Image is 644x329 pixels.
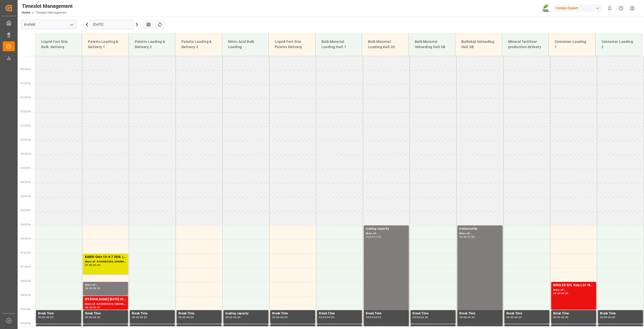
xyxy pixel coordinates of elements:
[467,316,467,318] div: -
[513,316,514,318] div: -
[413,37,451,52] div: Bulk Material Unloading Hall 3B
[21,124,31,127] span: 02:30 Hr
[85,297,126,302] div: [PERSON_NAME] [DATE] 25kg (x48) INT spPALBAPL 15 3x5kg (x50) DE FR ENTRFLO T BKR [DATE] 25kg (x40...
[326,316,327,318] div: -
[21,68,31,71] span: 00:30 Hr
[599,37,638,52] div: Container Loading 2
[553,283,594,288] div: MÄULER BFL Kelp LG1 IBC 1000L (KRE)
[21,294,31,296] span: 08:30 Hr
[542,4,550,13] img: Screenshot%202023-09-29%20at%2010.02.21.png_1712312052.png
[68,21,75,28] button: open menu
[366,231,407,236] div: Main ref : ,
[420,316,421,318] div: -
[21,96,31,99] span: 01:30 Hr
[93,316,100,318] div: 09:30
[45,316,46,318] div: -
[186,316,187,318] div: -
[366,226,407,231] div: loading capacity
[92,316,93,318] div: -
[21,322,31,325] span: 09:30 Hr
[319,316,326,318] div: 09:00
[39,37,78,52] div: Liquid Fert Site Bulk Delivery
[553,292,560,294] div: 08:00
[93,264,100,266] div: 07:45
[553,37,591,52] div: Container Loading 1
[21,82,31,85] span: 01:00 Hr
[514,316,522,318] div: 09:30
[21,223,31,226] span: 06:00 Hr
[85,260,126,264] div: Main ref : 6100002396, 2000001900
[132,311,173,316] div: Break Time
[225,311,266,316] div: loading capacity
[554,5,602,12] div: Compo Expert
[279,316,280,318] div: -
[21,110,31,113] span: 02:00 Hr
[280,316,288,318] div: 09:30
[600,316,607,318] div: 09:00
[21,209,31,212] span: 05:30 Hr
[467,236,467,238] div: -
[561,316,569,318] div: 09:30
[560,316,561,318] div: -
[22,2,73,10] div: Timeslot Management
[327,316,334,318] div: 09:30
[179,311,220,316] div: Break Time
[560,292,561,294] div: -
[468,316,475,318] div: 09:30
[374,316,381,318] div: 09:30
[187,316,194,318] div: 09:30
[413,311,454,316] div: Break Time
[90,20,134,29] input: DD.MM.YYYY
[374,236,381,238] div: 21:00
[140,316,147,318] div: 09:30
[468,236,475,238] div: 21:00
[38,316,45,318] div: 09:00
[553,288,594,292] div: Main ref : ,
[86,37,125,52] div: Paletts Loading & Delivery 1
[366,37,405,52] div: Bulk Material Loading Hall 3C
[179,37,218,52] div: Paletts Loading & Delivery 3
[506,316,514,318] div: 09:00
[319,311,360,316] div: Break Time
[21,153,31,155] span: 03:30 Hr
[92,306,93,309] div: -
[366,311,407,316] div: Break Time
[21,20,77,29] input: Type to search/select
[604,3,615,14] button: show 0 new notifications
[85,311,126,316] div: Break Time
[132,316,139,318] div: 09:00
[85,264,92,266] div: 07:00
[21,167,31,169] span: 04:00 Hr
[421,316,428,318] div: 09:30
[21,195,31,198] span: 05:00 Hr
[38,311,79,316] div: Break Time
[21,237,31,240] span: 06:30 Hr
[459,37,498,52] div: Bulkship Unloading Hall 3B
[139,316,140,318] div: -
[459,236,467,238] div: 06:00
[233,316,241,318] div: 09:30
[225,316,233,318] div: 09:00
[553,311,594,316] div: Break Time
[373,316,374,318] div: -
[46,316,53,318] div: 09:30
[273,37,311,52] div: Liquid Fert Site Paletts Delivery
[554,3,604,13] button: Compo Expert
[506,311,547,316] div: Break Time
[561,292,569,294] div: 09:00
[615,3,627,14] button: Help Center
[226,37,265,52] div: Nitric Acid Bulk Loading
[92,287,93,289] div: -
[21,181,31,184] span: 04:30 Hr
[608,316,615,318] div: 09:30
[413,316,420,318] div: 09:00
[85,316,92,318] div: 09:00
[93,306,100,309] div: 09:00
[319,37,358,52] div: Bulk Material Loading Hall 1
[21,138,31,141] span: 03:00 Hr
[459,316,467,318] div: 09:00
[607,316,608,318] div: -
[85,306,92,309] div: 08:30
[272,316,279,318] div: 09:00
[179,316,186,318] div: 09:00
